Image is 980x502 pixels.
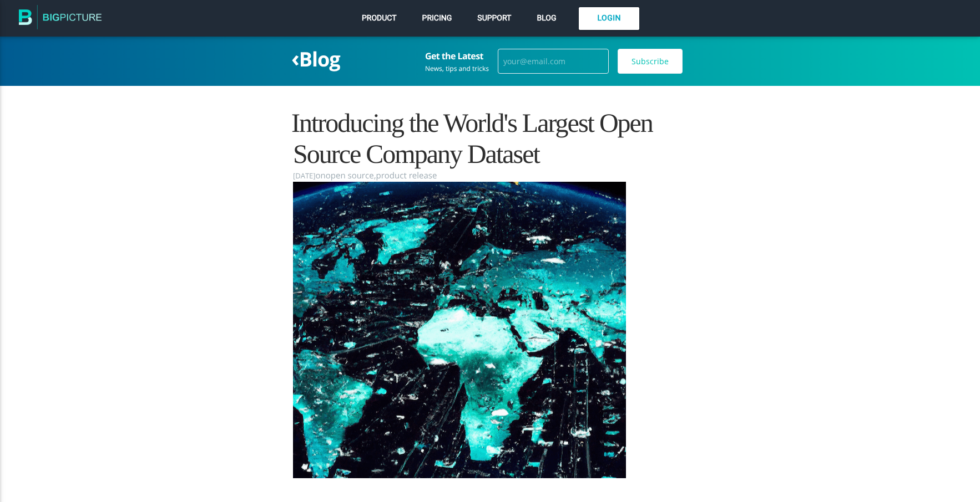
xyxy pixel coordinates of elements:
[422,14,452,23] span: Pricing
[534,11,559,25] a: Blog
[498,49,609,74] input: your@email.com
[359,11,400,25] a: Product
[420,11,455,25] a: Pricing
[376,170,437,181] a: product release
[293,108,687,169] h1: Introducing the World's Largest Open Source Company Dataset
[291,45,340,73] a: ‹Blog
[579,7,639,30] a: Login
[474,11,514,25] a: Support
[293,182,626,478] img: dalle-open-source-companies.min.png
[362,14,397,23] span: Product
[425,51,489,61] h3: Get the Latest
[291,43,299,73] span: ‹
[425,65,489,72] div: News, tips and tricks
[19,4,102,33] img: The BigPicture.io Blog
[293,170,316,182] time: [DATE]
[326,170,374,181] a: open source
[618,49,683,74] input: Subscribe
[293,170,687,182] section: on ,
